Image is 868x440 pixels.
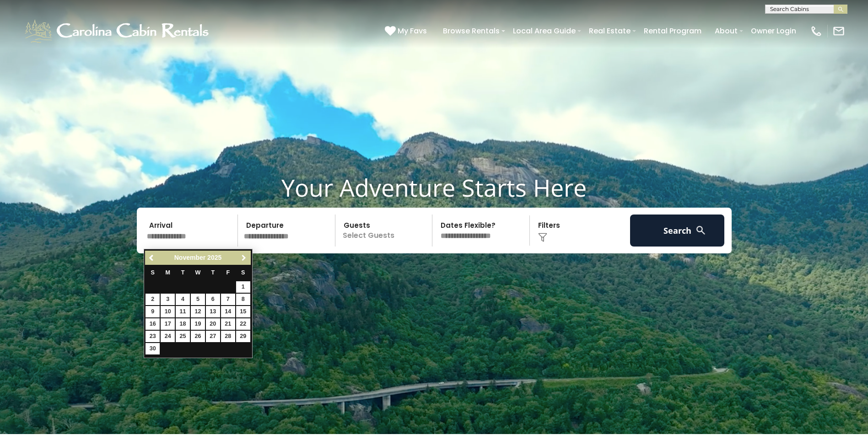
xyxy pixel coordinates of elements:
a: 29 [236,331,250,342]
span: Thursday [211,269,215,276]
a: 8 [236,294,250,305]
a: 19 [191,318,205,330]
a: 30 [146,343,160,354]
a: 26 [191,331,205,342]
a: 4 [176,294,190,305]
img: White-1-1-2.png [23,17,213,45]
a: 14 [221,306,235,317]
a: 9 [146,306,160,317]
a: Local Area Guide [508,23,580,39]
span: Monday [165,269,170,276]
span: Wednesday [195,269,201,276]
a: 12 [191,306,205,317]
span: Friday [226,269,230,276]
span: Previous [148,254,156,262]
a: 3 [161,294,175,305]
a: 10 [161,306,175,317]
span: Saturday [241,269,245,276]
span: November [174,254,205,261]
a: 7 [221,294,235,305]
a: 22 [236,318,250,330]
a: 17 [161,318,175,330]
a: 23 [146,331,160,342]
a: 20 [206,318,220,330]
a: 15 [236,306,250,317]
a: Next [238,252,250,263]
a: 21 [221,318,235,330]
a: 25 [176,331,190,342]
a: 18 [176,318,190,330]
a: 16 [146,318,160,330]
button: Search [630,215,725,247]
a: 27 [206,331,220,342]
a: Browse Rentals [438,23,504,39]
a: 6 [206,294,220,305]
a: 2 [146,294,160,305]
h1: Your Adventure Starts Here [7,173,861,202]
p: Select Guests [338,215,432,247]
a: 5 [191,294,205,305]
a: 24 [161,331,175,342]
img: mail-regular-white.png [832,25,845,38]
a: My Favs [385,25,429,37]
img: filter--v1.png [538,233,547,242]
a: 11 [176,306,190,317]
a: 13 [206,306,220,317]
a: Real Estate [584,23,635,39]
a: 28 [221,331,235,342]
a: 1 [236,281,250,293]
span: Sunday [151,269,155,276]
span: Tuesday [181,269,185,276]
img: phone-regular-white.png [810,25,823,38]
img: search-regular-white.png [695,225,706,236]
span: My Favs [398,25,427,37]
span: 2025 [207,254,221,261]
a: Owner Login [746,23,801,39]
span: Next [240,254,248,262]
a: Rental Program [639,23,706,39]
a: About [710,23,742,39]
a: Previous [146,252,157,263]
